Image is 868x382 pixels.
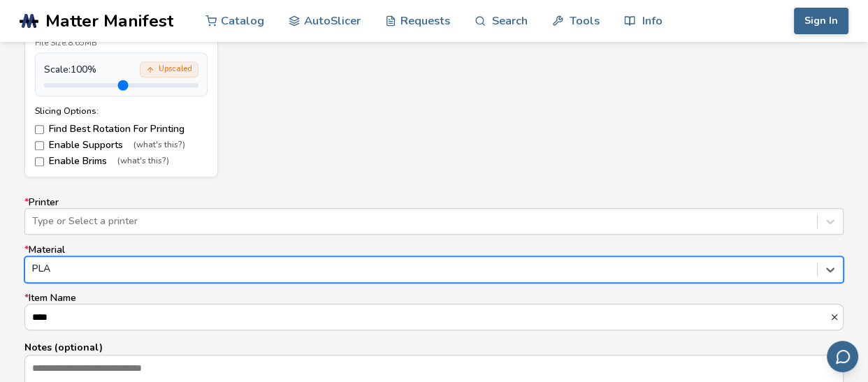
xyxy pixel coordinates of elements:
[827,341,858,372] button: Send feedback via email
[24,293,844,330] label: Item Name
[35,141,44,150] input: Enable Supports(what's this?)
[35,38,208,48] div: File Size: 8.65MB
[794,8,848,34] button: Sign In
[32,216,35,227] input: *PrinterType or Select a printer
[24,197,844,235] label: Printer
[140,61,198,78] div: Upscaled
[830,312,843,322] button: *Item Name
[133,140,185,150] span: (what's this?)
[35,124,208,135] label: Find Best Rotation For Printing
[25,304,830,330] input: *Item Name
[24,244,844,282] label: Material
[44,64,96,75] span: Scale: 100 %
[35,125,44,134] input: Find Best Rotation For Printing
[35,157,44,166] input: Enable Brims(what's this?)
[24,340,844,355] p: Notes (optional)
[35,140,208,151] label: Enable Supports
[35,156,208,167] label: Enable Brims
[117,156,169,166] span: (what's this?)
[45,11,173,31] span: Matter Manifest
[35,106,208,116] div: Slicing Options:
